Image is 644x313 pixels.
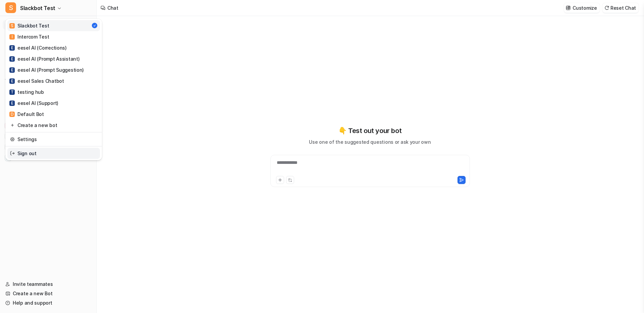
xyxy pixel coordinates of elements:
span: E [9,101,15,106]
a: Sign out [7,148,100,159]
div: Default Bot [9,111,44,118]
span: Slackbot Test [20,3,55,13]
span: S [9,23,15,28]
div: eesel AI (Corrections) [9,44,67,51]
div: SSlackbot Test [5,19,102,160]
div: Slackbot Test [9,22,49,29]
span: D [9,112,15,117]
div: testing hub [9,88,44,96]
span: S [5,2,16,13]
span: E [9,45,15,51]
img: reset [10,136,15,143]
div: eesel AI (Support) [9,100,58,107]
a: Settings [7,134,100,145]
span: E [9,67,15,73]
span: E [9,56,15,62]
div: Intercom Test [9,33,49,40]
span: I [9,34,15,40]
a: Create a new bot [7,120,100,131]
div: eesel AI (Prompt Assistant) [9,55,79,62]
img: reset [10,122,15,129]
div: eesel Sales Chatbot [9,77,64,84]
span: E [9,78,15,84]
img: reset [10,150,15,157]
div: eesel AI (Prompt Suggestion) [9,66,84,73]
span: T [9,89,15,95]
